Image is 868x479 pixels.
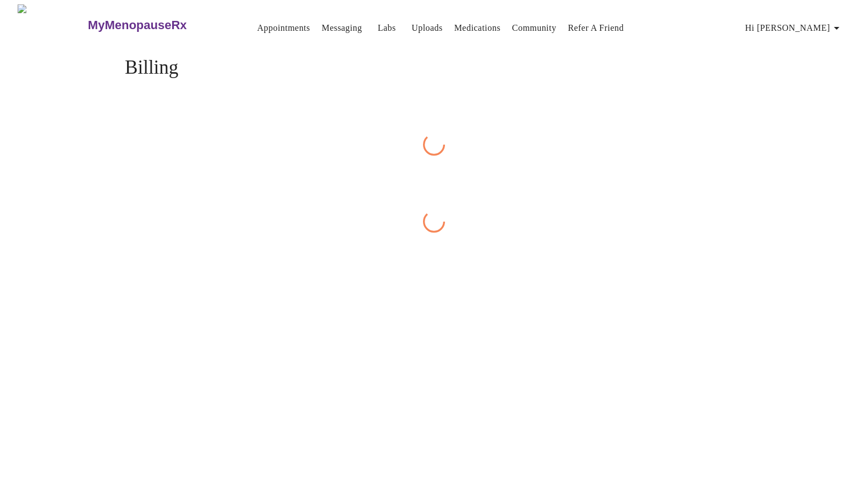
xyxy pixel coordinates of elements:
button: Hi [PERSON_NAME] [741,17,848,39]
button: Messaging [317,17,366,39]
button: Refer a Friend [563,17,628,39]
a: Refer a Friend [568,20,624,36]
img: MyMenopauseRx Logo [18,4,86,46]
a: Messaging [322,20,362,36]
a: MyMenopauseRx [86,6,230,45]
h3: MyMenopauseRx [88,18,187,32]
a: Labs [378,20,396,36]
h4: Billing [125,57,743,79]
button: Uploads [407,17,447,39]
button: Community [508,17,561,39]
button: Labs [369,17,404,39]
span: Hi [PERSON_NAME] [745,20,843,36]
a: Medications [454,20,501,36]
a: Appointments [257,20,310,36]
a: Community [512,20,557,36]
button: Medications [450,17,505,39]
button: Appointments [253,17,315,39]
a: Uploads [411,20,443,36]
